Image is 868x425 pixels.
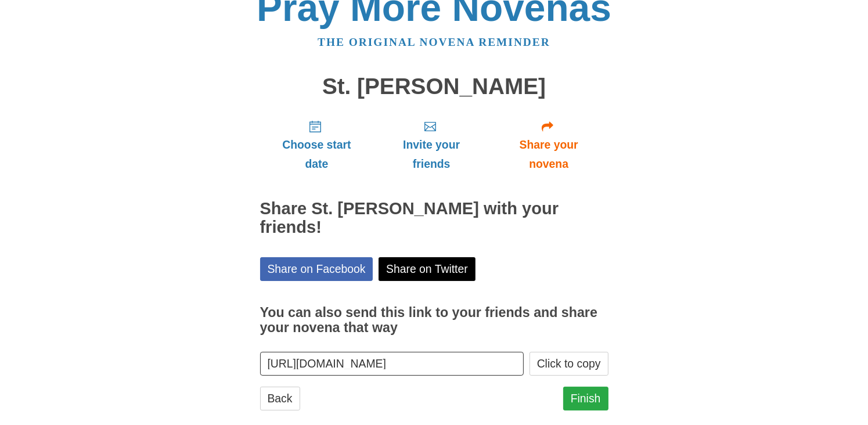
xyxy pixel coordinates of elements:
h1: St. [PERSON_NAME] [260,74,608,99]
a: Invite your friends [373,110,489,179]
span: Invite your friends [385,135,477,174]
a: Share your novena [489,110,608,179]
span: Share your novena [501,135,597,174]
a: Share on Twitter [379,257,476,281]
span: Choose start date [272,135,362,174]
a: Share on Facebook [260,257,373,281]
a: The original novena reminder [318,36,550,48]
a: Choose start date [260,110,374,179]
h3: You can also send this link to your friends and share your novena that way [260,305,608,335]
a: Finish [563,387,608,410]
button: Click to copy [530,352,608,376]
h2: Share St. [PERSON_NAME] with your friends! [260,200,608,237]
a: Back [260,387,300,410]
